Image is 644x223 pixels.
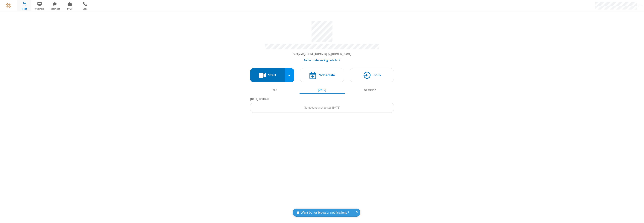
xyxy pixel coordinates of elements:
span: [DATE] 10:40 AM [250,97,269,101]
button: [DATE] [300,86,345,93]
button: Audio conferencing details [304,58,340,63]
div: Start conference options [285,68,294,82]
span: Copy my meeting room link [293,52,351,56]
button: Schedule [300,68,344,82]
button: Start [250,68,285,82]
span: Calls [78,7,92,10]
span: Webinars [33,7,47,10]
span: No meetings scheduled [DATE] [304,106,340,109]
img: QA Selenium DO NOT DELETE OR CHANGE [6,3,11,8]
section: Account details [250,19,394,63]
h4: Start [268,73,276,77]
button: Past [252,86,297,93]
span: Team Chat [48,7,62,10]
button: Copy my meeting room linkCopy my meeting room link [293,52,351,56]
h4: Join [373,73,381,77]
button: Join [350,68,394,82]
button: Upcoming [347,86,393,93]
iframe: Chat [635,213,641,220]
span: Want better browser notifications? [301,210,349,215]
h4: Schedule [319,73,335,77]
section: Today's Meetings [250,97,394,113]
span: Meet [17,7,31,10]
span: Drive [63,7,77,10]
